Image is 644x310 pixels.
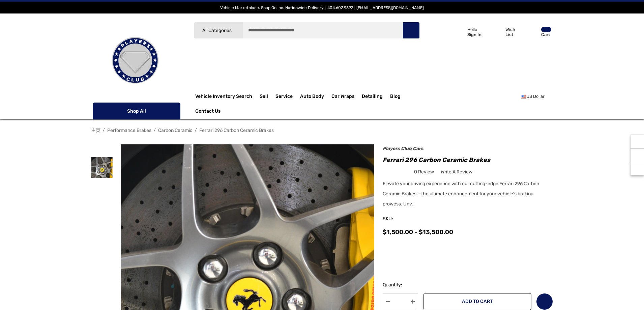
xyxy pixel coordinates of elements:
[521,90,552,103] a: USD
[383,228,453,236] span: $1,500.00 - $13,500.00
[202,28,231,33] span: All Categories
[233,28,238,33] svg: Icon Arrow Down
[362,90,390,103] a: Detailing
[168,109,173,113] svg: Icon Arrow Down
[100,107,110,115] svg: Icon Line
[467,32,481,37] p: Sign In
[505,27,523,37] p: Wish List
[491,28,502,37] svg: Wish List
[362,93,383,101] span: Detailing
[541,298,549,306] svg: Wish List
[93,103,180,119] p: Shop All
[631,165,644,172] svg: Top
[101,27,169,94] img: Players Club | Cars For Sale
[199,128,274,133] a: Ferrari 296 Carbon Ceramic Brakes
[527,27,537,37] svg: Review Your Cart
[260,90,275,103] a: Sell
[634,152,641,159] svg: Social Media
[467,27,481,32] p: Hello
[634,138,641,145] svg: Recently Viewed
[454,27,464,36] svg: Icon User Account
[488,20,524,44] a: Wish List Wish List
[383,146,423,151] a: Players Club Cars
[403,22,419,39] button: Search
[441,168,472,176] a: Write a Review
[383,154,553,165] h1: Ferrari 296 Carbon Ceramic Brakes
[107,128,151,133] a: Performance Brakes
[533,127,543,134] a: Previous
[195,93,252,101] a: Vehicle Inventory Search
[275,93,293,101] span: Service
[536,293,553,310] a: Wish List
[220,5,424,10] span: Vehicle Marketplace. Shop Online. Nationwide Delivery. | 404.602.9593 | [EMAIL_ADDRESS][DOMAIN_NAME]
[441,169,472,175] span: Write a Review
[383,181,539,207] span: Elevate your driving experience with our cutting-edge Ferrari 296 Carbon Ceramic Brakes – the ult...
[383,281,418,289] label: Quantity:
[158,128,193,133] a: Carbon Ceramic
[331,90,362,103] a: Car Wraps
[331,93,354,101] span: Car Wraps
[423,293,531,310] button: Add to Cart
[195,108,221,116] a: Contact Us
[544,127,553,134] a: Next
[275,90,300,103] a: Service
[524,20,552,47] a: Cart with 0 items
[414,168,434,176] span: 0 review
[446,20,485,44] a: Sign in
[541,32,551,37] p: Cart
[383,214,416,224] span: SKU:
[194,22,243,39] a: All Categories Icon Arrow Down Icon Arrow Up
[91,128,100,133] a: 主页
[91,157,113,178] img: Ferrari 296 Carbon Ceramic Brakes
[91,124,553,136] nav: Breadcrumb
[390,93,401,101] a: Blog
[260,93,268,101] span: Sell
[300,93,324,101] span: Auto Body
[300,90,331,103] a: Auto Body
